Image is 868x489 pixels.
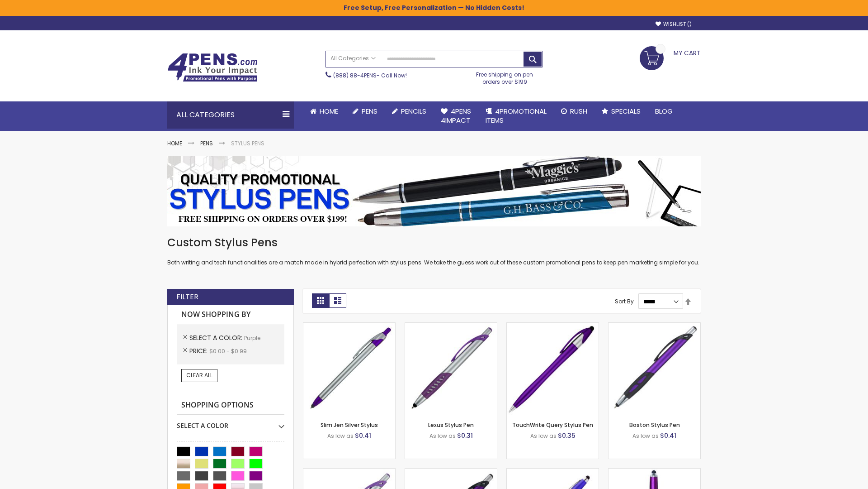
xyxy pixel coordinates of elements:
[570,106,587,116] span: Rush
[355,431,371,440] span: $0.41
[467,67,543,86] div: Free shipping on pen orders over $199
[200,139,213,147] a: Pens
[303,322,395,330] a: Slim Jen Silver Stylus-Purple
[629,421,680,429] a: Boston Stylus Pen
[333,72,377,79] a: (888) 88-4PENS
[362,106,377,116] span: Pens
[167,53,258,82] img: 4Pens Custom Pens and Promotional Products
[429,432,456,440] span: As low as
[405,468,497,476] a: Lexus Metallic Stylus Pen-Purple
[326,51,380,66] a: All Categories
[181,369,217,382] a: Clear All
[609,323,700,415] img: Boston Stylus Pen-Purple
[554,101,594,121] a: Rush
[303,323,395,415] img: Slim Jen Silver Stylus-Purple
[231,139,264,147] strong: Stylus Pens
[167,235,701,250] h1: Custom Stylus Pens
[611,106,641,116] span: Specials
[405,322,497,330] a: Lexus Stylus Pen-Purple
[594,101,648,121] a: Specials
[321,421,378,429] a: Slim Jen Silver Stylus
[405,323,497,415] img: Lexus Stylus Pen-Purple
[303,101,345,121] a: Home
[609,322,700,330] a: Boston Stylus Pen-Purple
[176,292,198,302] strong: Filter
[478,101,554,131] a: 4PROMOTIONALITEMS
[327,432,354,440] span: As low as
[615,297,634,305] label: Sort By
[434,101,478,131] a: 4Pens4impact
[186,371,212,379] span: Clear All
[209,347,247,355] span: $0.00 - $0.99
[177,396,284,415] strong: Shopping Options
[385,101,434,121] a: Pencils
[189,333,244,342] span: Select A Color
[320,106,338,116] span: Home
[167,101,294,129] div: All Categories
[655,106,673,116] span: Blog
[167,139,182,147] a: Home
[303,468,395,476] a: Boston Silver Stylus Pen-Purple
[177,305,284,324] strong: Now Shopping by
[648,101,680,121] a: Blog
[609,468,700,476] a: TouchWrite Command Stylus Pen-Purple
[656,21,692,28] a: Wishlist
[244,334,260,342] span: Purple
[189,346,209,355] span: Price
[507,468,599,476] a: Sierra Stylus Twist Pen-Purple
[167,235,701,267] div: Both writing and tech functionalities are a match made in hybrid perfection with stylus pens. We ...
[660,431,676,440] span: $0.41
[558,431,576,440] span: $0.35
[333,72,407,79] span: - Call Now!
[312,293,329,308] strong: Grid
[512,421,593,429] a: TouchWrite Query Stylus Pen
[330,55,376,62] span: All Categories
[507,322,599,330] a: TouchWrite Query Stylus Pen-Purple
[167,156,701,226] img: Stylus Pens
[401,106,426,116] span: Pencils
[486,106,547,125] span: 4PROMOTIONAL ITEMS
[345,101,385,121] a: Pens
[428,421,474,429] a: Lexus Stylus Pen
[507,323,599,415] img: TouchWrite Query Stylus Pen-Purple
[441,106,471,125] span: 4Pens 4impact
[177,415,284,430] div: Select A Color
[530,432,557,440] span: As low as
[632,432,659,440] span: As low as
[457,431,473,440] span: $0.31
